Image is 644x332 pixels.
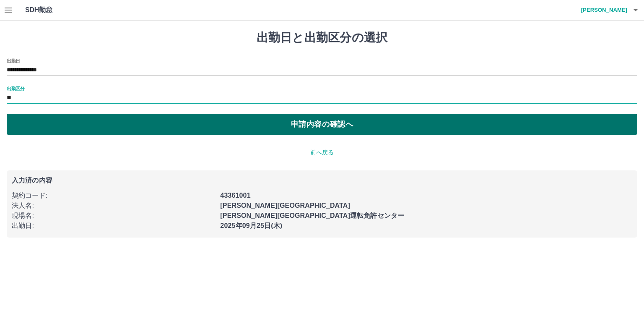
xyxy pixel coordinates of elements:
[12,191,215,201] p: 契約コード :
[220,202,350,209] b: [PERSON_NAME][GEOGRAPHIC_DATA]
[220,192,250,199] b: 43361001
[12,211,215,221] p: 現場名 :
[7,31,637,45] h1: 出勤日と出勤区分の選択
[12,221,215,231] p: 出勤日 :
[7,114,637,135] button: 申請内容の確認へ
[12,201,215,211] p: 法人名 :
[7,85,24,91] label: 出勤区分
[12,177,632,184] p: 入力済の内容
[220,212,404,219] b: [PERSON_NAME][GEOGRAPHIC_DATA]運転免許センター
[220,222,282,229] b: 2025年09月25日(木)
[7,58,20,64] label: 出勤日
[7,148,637,157] p: 前へ戻る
